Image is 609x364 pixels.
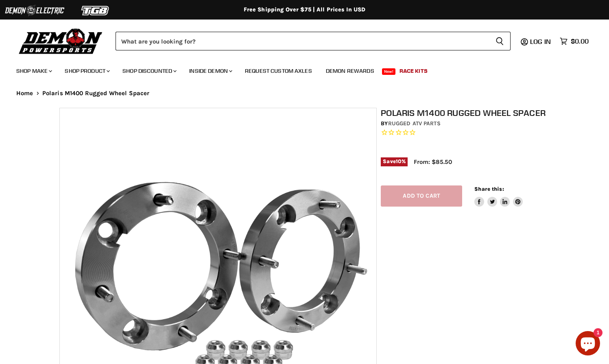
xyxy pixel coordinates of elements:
inbox-online-store-chat: Shopify online store chat [573,331,602,357]
span: Rated 0.0 out of 5 stars 0 reviews [381,129,554,137]
a: Demon Rewards [320,63,380,79]
a: Home [16,90,33,97]
a: Shop Make [10,63,57,79]
span: From: $85.50 [414,158,452,166]
a: Shop Product [59,63,115,79]
span: Log in [530,37,551,46]
img: Demon Electric Logo 2 [4,3,65,18]
a: Rugged ATV Parts [388,120,441,127]
ul: Main menu [10,59,587,79]
span: 10 [396,158,402,164]
input: Search [116,32,489,50]
a: Request Custom Axles [239,63,318,79]
button: Search [489,32,511,50]
a: Race Kits [393,63,434,79]
span: $0.00 [571,37,589,45]
img: TGB Logo 2 [65,3,126,18]
img: Demon Powersports [16,26,105,55]
a: Inside Demon [183,63,237,79]
a: Shop Discounted [116,63,181,79]
form: Product [116,32,511,50]
span: Share this: [474,186,504,192]
span: New! [382,68,396,75]
div: by [381,119,554,128]
span: Save % [381,157,408,166]
span: Polaris M1400 Rugged Wheel Spacer [42,90,150,97]
h1: Polaris M1400 Rugged Wheel Spacer [381,108,554,118]
a: $0.00 [556,35,593,47]
a: Log in [526,38,556,45]
aside: Share this: [474,185,523,207]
